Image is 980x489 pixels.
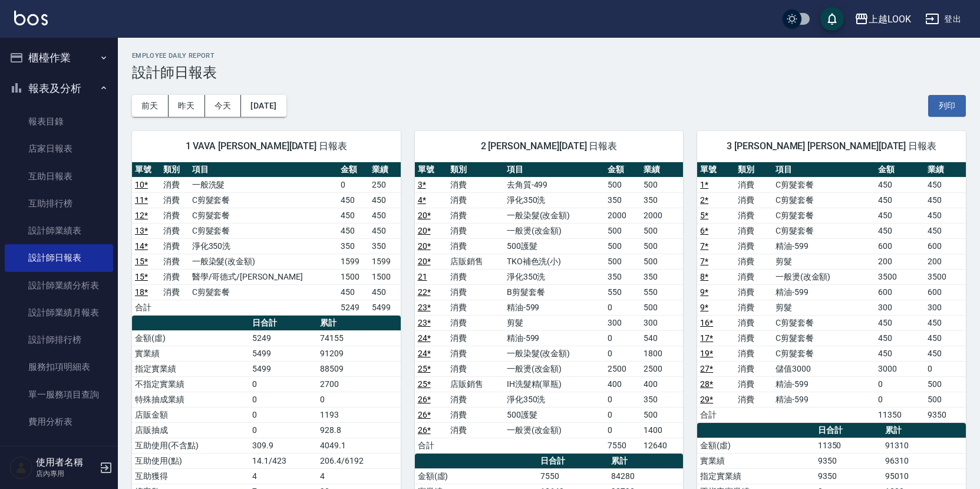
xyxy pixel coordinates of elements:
td: 淨化350洗 [504,192,605,208]
table: a dense table [132,162,401,316]
td: 450 [369,192,400,208]
td: 0 [249,392,317,407]
td: 店販金額 [132,407,249,422]
a: 報表目錄 [5,108,113,135]
td: 450 [875,330,925,346]
a: 設計師排行榜 [5,326,113,353]
th: 項目 [504,162,605,178]
th: 金額 [605,162,641,178]
td: 350 [641,269,684,284]
td: 實業績 [697,453,814,468]
td: C剪髮套餐 [189,208,338,223]
td: 4 [317,468,401,484]
td: 350 [605,269,641,284]
span: 2 [PERSON_NAME][DATE] 日報表 [429,140,669,152]
button: 報表及分析 [5,73,113,104]
td: 5249 [338,300,369,315]
a: 設計師業績月報表 [5,299,113,326]
td: 300 [641,315,684,330]
th: 項目 [773,162,875,178]
td: 指定實業績 [132,361,249,376]
h2: Employee Daily Report [132,52,966,60]
td: 0 [605,422,641,438]
td: 淨化350洗 [504,392,605,407]
td: C剪髮套餐 [189,223,338,238]
td: 互助獲得 [132,468,249,484]
td: 店販銷售 [447,254,504,269]
td: 消費 [735,223,773,238]
td: 250 [369,177,400,192]
table: a dense table [415,162,684,454]
td: 450 [338,284,369,300]
th: 類別 [160,162,189,178]
td: 450 [925,315,966,330]
td: 500 [641,177,684,192]
td: 消費 [735,315,773,330]
td: 消費 [447,223,504,238]
td: 450 [338,192,369,208]
td: 精油-599 [773,284,875,300]
td: 消費 [160,284,189,300]
td: 2000 [605,208,641,223]
td: 500 [641,254,684,269]
th: 累計 [882,423,966,438]
td: 12640 [641,438,684,453]
td: 350 [641,392,684,407]
td: 消費 [447,315,504,330]
td: 一般燙(改金額) [504,422,605,438]
td: 消費 [160,254,189,269]
td: 一般染髮(改金額) [504,346,605,361]
td: C剪髮套餐 [773,330,875,346]
td: 5249 [249,330,317,346]
td: 500 [605,238,641,254]
td: 消費 [160,192,189,208]
th: 業績 [369,162,400,178]
td: 0 [925,361,966,376]
td: 3500 [875,269,925,284]
td: 指定實業績 [697,468,814,484]
td: 95010 [882,468,966,484]
th: 金額 [875,162,925,178]
td: 1500 [369,269,400,284]
button: 登出 [920,8,966,30]
td: 消費 [735,361,773,376]
a: 互助日報表 [5,163,113,190]
td: 9350 [925,407,966,422]
td: 消費 [447,208,504,223]
td: 剪髮 [773,300,875,315]
td: 450 [925,223,966,238]
span: 1 VAVA [PERSON_NAME][DATE] 日報表 [146,140,387,152]
a: 單一服務項目查詢 [5,381,113,408]
td: 消費 [735,330,773,346]
td: 309.9 [249,438,317,453]
td: 450 [875,223,925,238]
th: 單號 [132,162,160,178]
td: 消費 [447,177,504,192]
td: 450 [875,192,925,208]
td: 實業績 [132,346,249,361]
td: C剪髮套餐 [773,315,875,330]
th: 業績 [641,162,684,178]
td: 淨化350洗 [504,269,605,284]
td: 剪髮 [773,254,875,269]
td: 2700 [317,376,401,392]
a: 21 [418,272,427,281]
td: 400 [641,376,684,392]
a: 互助排行榜 [5,190,113,217]
a: 設計師業績分析表 [5,272,113,299]
div: 上越LOOK [869,12,911,27]
td: 消費 [447,361,504,376]
td: 91209 [317,346,401,361]
td: 淨化350洗 [189,238,338,254]
td: 消費 [735,208,773,223]
td: 消費 [735,284,773,300]
td: 0 [605,407,641,422]
a: 設計師日報表 [5,244,113,271]
td: 500 [641,238,684,254]
td: 450 [338,223,369,238]
td: 450 [925,208,966,223]
td: 金額(虛) [415,468,538,484]
td: 7550 [537,468,608,484]
td: 3500 [925,269,966,284]
td: 互助使用(不含點) [132,438,249,453]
